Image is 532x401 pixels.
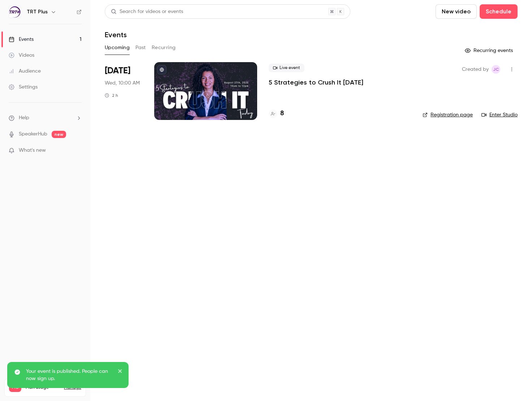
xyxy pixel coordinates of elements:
[105,42,130,53] button: Upcoming
[9,68,41,75] div: Audience
[152,42,176,53] button: Recurring
[105,62,143,120] div: Aug 27 Wed, 10:00 AM (America/Los Angeles)
[19,114,29,122] span: Help
[26,368,113,382] p: Your event is published. People can now sign up.
[9,36,34,43] div: Events
[105,65,130,77] span: [DATE]
[19,130,47,138] a: SpeakerHub
[105,92,118,98] div: 2 h
[9,83,38,91] div: Settings
[135,42,146,53] button: Past
[52,131,66,138] span: new
[19,147,46,154] span: What's new
[493,65,499,74] span: JC
[118,368,123,376] button: close
[269,64,304,72] span: Live event
[280,109,284,118] h4: 8
[423,111,473,118] a: Registration page
[492,65,500,74] span: Joshua Clark
[9,114,82,122] li: help-dropdown-opener
[480,4,518,19] button: Schedule
[462,65,489,74] span: Created by
[111,8,183,16] div: Search for videos or events
[27,8,48,16] h6: TRT Plus
[9,6,21,18] img: TRT Plus
[105,79,140,87] span: Wed, 10:00 AM
[436,4,477,19] button: New video
[269,109,284,118] a: 8
[269,78,363,87] a: 5 Strategies to Crush It [DATE]
[105,30,127,39] h1: Events
[462,45,518,56] button: Recurring events
[481,111,518,118] a: Enter Studio
[9,52,34,59] div: Videos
